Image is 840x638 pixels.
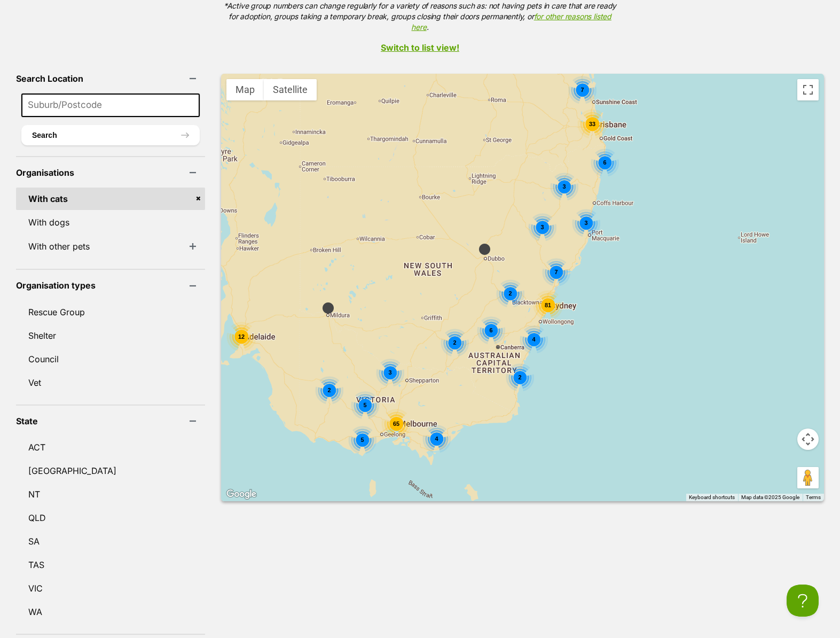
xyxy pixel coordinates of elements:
[16,211,205,234] a: With dogs
[16,301,205,323] a: Rescue Group
[588,121,595,127] span: 33
[327,387,331,393] span: 2
[16,324,205,347] a: Shelter
[16,483,205,505] a: NT
[16,348,205,370] a: Council
[21,125,200,145] button: Search
[453,339,456,346] span: 2
[16,577,205,600] a: VIC
[797,429,819,450] button: Map camera controls
[224,487,259,501] img: Google
[16,436,205,458] a: ACT
[16,188,205,210] a: With cats
[16,74,205,83] header: Search Location
[562,183,566,190] span: 3
[16,530,205,553] a: SA
[584,220,587,226] span: 3
[16,235,205,258] li: With other pets
[797,79,819,100] button: Toggle fullscreen view
[363,402,366,408] span: 5
[264,79,317,100] button: Show satellite imagery
[544,302,551,308] span: 81
[16,371,205,394] a: Vet
[508,290,512,297] span: 2
[360,437,364,443] span: 5
[224,487,259,501] a: Open this area in Google Maps (opens a new window)
[16,554,205,576] a: TAS
[806,494,821,500] a: Terms
[489,327,492,333] span: 6
[580,87,584,93] span: 7
[532,336,535,343] span: 4
[540,224,544,230] span: 3
[411,12,611,32] a: for other reasons listed here
[388,369,391,376] span: 3
[16,416,205,426] header: State
[787,585,819,617] iframe: Help Scout Beacon - Open
[224,1,616,32] em: *Active group numbers can change regularly for a variety of reasons such as: not having pets in c...
[603,159,606,166] span: 6
[238,333,244,340] span: 12
[226,79,264,100] button: Show street map
[16,168,205,177] header: Organisations
[554,269,558,275] span: 7
[741,494,799,500] span: Map data ©2025 Google
[689,494,735,501] button: Keyboard shortcuts
[16,507,205,529] a: QLD
[797,467,819,488] button: Drag Pegman onto the map to open Street View
[16,460,205,482] a: [GEOGRAPHIC_DATA]
[21,94,200,117] input: Suburb/Postcode
[16,281,205,290] header: Organisation types
[435,435,438,442] span: 4
[518,374,521,380] span: 2
[16,601,205,623] a: WA
[392,421,399,427] span: 65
